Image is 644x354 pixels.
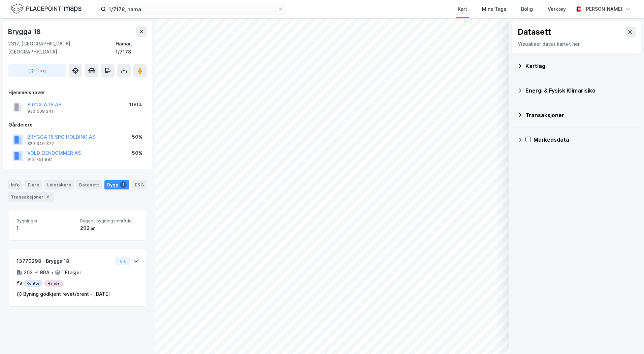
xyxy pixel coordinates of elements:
[11,3,82,15] img: logo.f888ab2527a4732fd821a326f86c7f29.svg
[129,101,142,109] div: 100%
[132,180,147,189] div: ESG
[458,5,467,13] div: Kart
[132,149,142,157] div: 50%
[525,86,636,95] div: Energi & Fysisk Klimarisiko
[76,180,102,189] div: Datasett
[17,218,75,224] span: Bygninger
[8,192,54,202] div: Transaksjoner
[518,27,551,37] div: Datasett
[521,5,533,13] div: Bolig
[27,109,54,114] div: 930 508 241
[62,269,81,277] div: 1 Etasjer
[25,180,42,189] div: Eiere
[23,290,110,298] div: Byning godkjent revet/brent - [DATE]
[584,5,622,13] div: [PERSON_NAME]
[116,40,147,56] div: Hamar, 1/7178
[518,40,636,48] div: Visualiser data i kartet her.
[610,322,644,354] iframe: Chat Widget
[115,257,130,265] button: Vis
[8,88,147,97] div: Hjemmelshaver
[610,322,644,354] div: Kontrollprogram for chat
[8,64,66,77] button: Tag
[45,193,52,200] div: 6
[44,180,74,189] div: Leietakere
[24,269,50,277] div: 202 ㎡ BRA
[8,26,42,37] div: Brygga 18
[17,224,75,232] div: 1
[548,5,566,13] div: Verktøy
[51,270,54,275] div: •
[80,224,138,232] div: 202 ㎡
[525,111,636,119] div: Transaksjoner
[17,257,112,265] div: 13770298 - Brygga 18
[132,133,142,141] div: 50%
[482,5,506,13] div: Mine Tags
[8,180,22,189] div: Info
[104,180,129,189] div: Bygg
[27,141,54,146] div: 829 340 372
[8,121,147,129] div: Gårdeiere
[120,181,127,188] div: 1
[80,218,138,224] span: Bygget bygningsområde
[525,62,636,70] div: Kartlag
[8,40,116,56] div: 2317, [GEOGRAPHIC_DATA], [GEOGRAPHIC_DATA]
[27,157,53,162] div: 913 751 884
[106,4,278,14] input: Søk på adresse, matrikkel, gårdeiere, leietakere eller personer
[534,136,636,144] div: Markedsdata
